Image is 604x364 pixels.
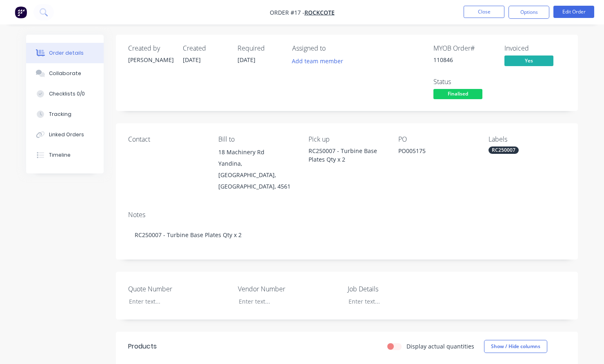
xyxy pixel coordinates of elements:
img: Factory [15,6,27,18]
div: Bill to [218,135,295,143]
div: [PERSON_NAME] [128,55,173,64]
div: Invoiced [504,44,566,52]
span: Order #17 - [270,9,304,16]
div: Required [238,44,282,52]
div: Checklists 0/0 [49,90,85,98]
div: Collaborate [49,70,81,77]
button: Add team member [288,55,348,67]
div: Assigned to [292,44,374,52]
div: RC250007 [489,146,519,154]
button: Edit Order [553,6,594,18]
div: Created [183,44,228,52]
label: Job Details [348,284,450,294]
button: Options [509,6,549,19]
div: Products [128,342,157,351]
button: Collaborate [26,63,104,84]
label: Display actual quantities [406,342,474,351]
div: Yandina, [GEOGRAPHIC_DATA], [GEOGRAPHIC_DATA], 4561 [218,158,295,192]
span: Finalised [433,89,482,99]
div: Contact [128,135,205,143]
span: [DATE] [183,56,201,64]
div: PO [398,135,475,143]
div: Labels [489,135,566,143]
button: Checklists 0/0 [26,84,104,104]
button: Close [464,6,504,18]
button: Linked Orders [26,124,104,145]
div: MYOB Order # [433,44,495,52]
div: 18 Machinery Rd [218,146,295,158]
div: Order details [49,49,84,57]
div: 18 Machinery RdYandina, [GEOGRAPHIC_DATA], [GEOGRAPHIC_DATA], 4561 [218,146,295,192]
div: Tracking [49,111,71,118]
button: Add team member [292,55,348,67]
span: Yes [504,55,553,66]
label: Quote Number [128,284,230,294]
div: Status [433,78,495,86]
div: 110846 [433,55,495,64]
button: Order details [26,43,104,63]
div: Notes [128,211,566,219]
button: Finalised [433,89,482,101]
div: Linked Orders [49,131,84,138]
label: Vendor Number [238,284,340,294]
button: Timeline [26,145,104,165]
div: Created by [128,44,173,52]
button: Show / Hide columns [484,340,547,353]
span: [DATE] [238,56,255,64]
div: RC250007 - Turbine Base Plates Qty x 2 [128,222,566,247]
div: RC250007 - Turbine Base Plates Qty x 2 [309,146,386,164]
div: Pick up [309,135,386,143]
div: PO005175 [398,146,475,158]
button: Tracking [26,104,104,124]
a: ROCKCOTE [304,9,335,16]
div: Timeline [49,151,71,159]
